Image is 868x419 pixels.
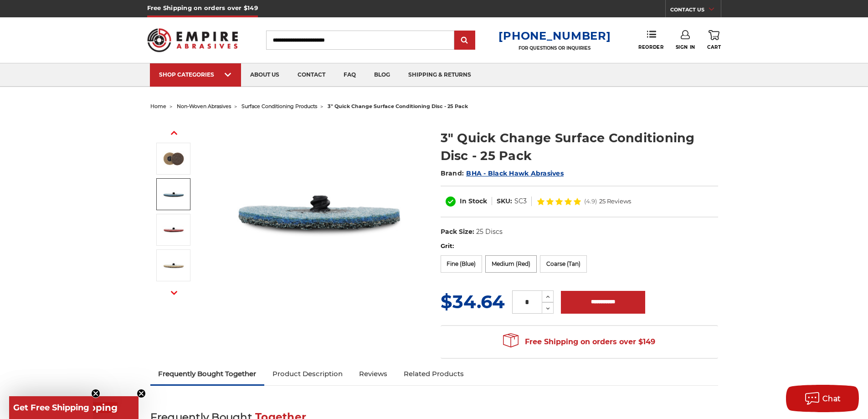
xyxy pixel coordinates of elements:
[670,5,721,17] a: CONTACT US
[498,45,611,51] p: FOR QUESTIONS OR INQUIRIES
[476,227,503,237] dd: 25 Discs
[441,169,464,177] span: Brand:
[498,29,611,42] a: [PHONE_NUMBER]
[147,22,238,58] img: Empire Abrasives
[150,364,265,384] a: Frequently Bought Together
[162,254,185,277] img: Coarse 60-80 grit tan 3-inch surface conditioning quick change disc by BHA
[177,103,231,109] a: non-woven abrasives
[163,123,185,143] button: Previous
[351,364,395,384] a: Reviews
[638,30,663,50] a: Reorder
[514,197,527,206] dd: SC3
[441,290,505,313] span: $34.64
[466,169,564,177] a: BHA - Black Hawk Abrasives
[707,44,721,50] span: Cart
[334,63,365,87] a: faq
[162,218,185,241] img: Medium 100-150 grit red 3-inch surface conditioning disc for metal finishing
[399,63,480,87] a: shipping & returns
[456,31,474,50] input: Submit
[441,129,718,165] h1: 3" Quick Change Surface Conditioning Disc - 25 Pack
[288,63,334,87] a: contact
[786,385,859,412] button: Chat
[150,103,166,109] a: home
[9,396,93,419] div: Get Free ShippingClose teaser
[441,227,474,237] dt: Pack Size:
[162,147,185,170] img: Tan, coarse 60-80 grit, 3-inch quick change surface conditioning disc for deburring
[460,197,487,205] span: In Stock
[163,283,185,303] button: Next
[497,197,512,206] dt: SKU:
[328,103,468,109] span: 3" quick change surface conditioning disc - 25 pack
[9,396,139,419] div: Get Free ShippingClose teaser
[241,103,317,109] a: surface conditioning products
[264,364,351,384] a: Product Description
[365,63,399,87] a: blog
[676,44,695,50] span: Sign In
[707,30,721,50] a: Cart
[638,44,663,50] span: Reorder
[162,183,185,206] img: Fine 280-360 grit blue 3-inch surface conditioning disc for smooth finishes
[228,119,411,302] img: 3-inch surface conditioning quick change disc by Black Hawk Abrasives
[13,403,89,413] span: Get Free Shipping
[395,364,472,384] a: Related Products
[159,71,232,78] div: SHOP CATEGORIES
[822,394,841,403] span: Chat
[599,198,631,204] span: 25 Reviews
[241,63,288,87] a: about us
[503,333,655,351] span: Free Shipping on orders over $149
[441,242,718,251] label: Grit:
[584,198,597,204] span: (4.9)
[91,389,100,398] button: Close teaser
[137,389,146,398] button: Close teaser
